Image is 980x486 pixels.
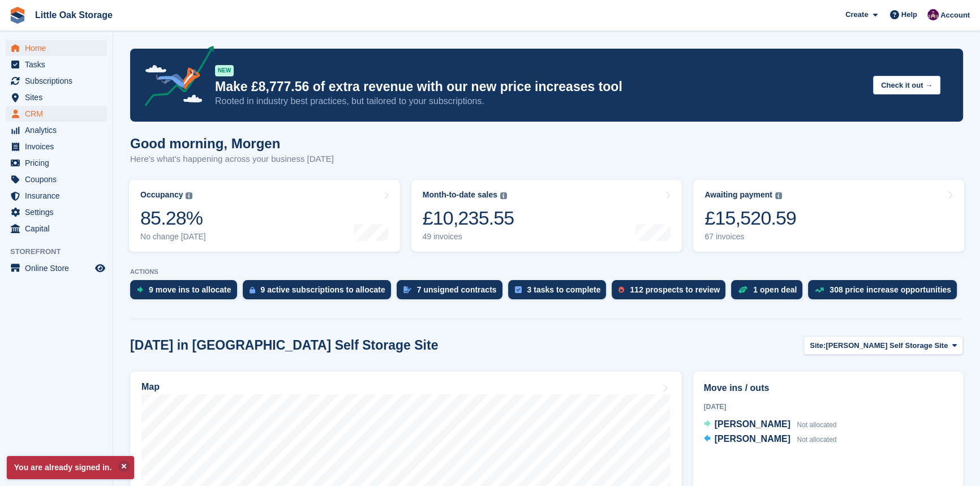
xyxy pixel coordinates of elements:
[140,232,206,242] div: No change [DATE]
[25,122,93,138] span: Analytics
[6,204,107,220] a: menu
[693,180,964,252] a: Awaiting payment £15,520.59 67 invoices
[527,285,601,294] div: 3 tasks to complete
[715,419,790,429] span: [PERSON_NAME]
[130,338,438,353] h2: [DATE] in [GEOGRAPHIC_DATA] Self Storage Site
[25,204,93,220] span: Settings
[25,73,93,89] span: Subscriptions
[25,139,93,154] span: Invoices
[927,9,939,20] img: Morgen Aujla
[423,190,497,200] div: Month-to-date sales
[775,192,782,199] img: icon-info-grey-7440780725fd019a000dd9b08b2336e03edf1995a4989e88bcd33f0948082b44.svg
[618,286,624,293] img: prospect-51fa495bee0391a8d652442698ab0144808aea92771e9ea1ae160a38d050c398.svg
[25,155,93,171] span: Pricing
[186,192,192,199] img: icon-info-grey-7440780725fd019a000dd9b08b2336e03edf1995a4989e88bcd33f0948082b44.svg
[137,286,143,293] img: move_ins_to_allocate_icon-fdf77a2bb77ea45bf5b3d319d69a93e2d87916cf1d5bf7949dd705db3b84f3ca.svg
[500,192,507,199] img: icon-info-grey-7440780725fd019a000dd9b08b2336e03edf1995a4989e88bcd33f0948082b44.svg
[215,65,234,76] div: NEW
[803,336,963,355] button: Site: [PERSON_NAME] Self Storage Site
[6,89,107,105] a: menu
[704,207,796,230] div: £15,520.59
[6,106,107,122] a: menu
[423,232,514,242] div: 49 invoices
[797,421,836,429] span: Not allocated
[612,280,731,305] a: 112 prospects to review
[704,190,772,200] div: Awaiting payment
[6,260,107,276] a: menu
[215,95,864,107] p: Rooted in industry best practices, but tailored to your subscriptions.
[417,285,497,294] div: 7 unsigned contracts
[808,280,962,305] a: 308 price increase opportunities
[25,106,93,122] span: CRM
[25,188,93,204] span: Insurance
[6,171,107,187] a: menu
[829,285,951,294] div: 308 price increase opportunities
[25,40,93,56] span: Home
[130,136,334,151] h1: Good morning, Morgen
[731,280,808,305] a: 1 open deal
[826,340,948,351] span: [PERSON_NAME] Self Storage Site
[630,285,720,294] div: 112 prospects to review
[141,382,160,392] h2: Map
[6,139,107,154] a: menu
[901,9,917,20] span: Help
[243,280,397,305] a: 9 active subscriptions to allocate
[704,418,837,432] a: [PERSON_NAME] Not allocated
[25,171,93,187] span: Coupons
[753,285,797,294] div: 1 open deal
[130,153,334,166] p: Here's what's happening across your business [DATE]
[25,221,93,236] span: Capital
[25,260,93,276] span: Online Store
[704,432,837,447] a: [PERSON_NAME] Not allocated
[738,286,747,294] img: deal-1b604bf984904fb50ccaf53a9ad4b4a5d6e5aea283cecdc64d6e3604feb123c2.svg
[261,285,385,294] div: 9 active subscriptions to allocate
[6,57,107,72] a: menu
[940,10,970,21] span: Account
[31,6,117,24] a: Little Oak Storage
[6,73,107,89] a: menu
[140,190,183,200] div: Occupancy
[403,286,411,293] img: contract_signature_icon-13c848040528278c33f63329250d36e43548de30e8caae1d1a13099fd9432cc5.svg
[9,7,26,24] img: stora-icon-8386f47178a22dfd0bd8f6a31ec36ba5ce8667c1dd55bd0f319d3a0aa187defe.svg
[130,268,963,276] p: ACTIONS
[6,188,107,204] a: menu
[10,246,113,257] span: Storefront
[423,207,514,230] div: £10,235.55
[815,287,824,293] img: price_increase_opportunities-93ffe204e8149a01c8c9dc8f82e8f89637d9d84a8eef4429ea346261dce0b2c0.svg
[215,79,864,95] p: Make £8,777.56 of extra revenue with our new price increases tool
[149,285,231,294] div: 9 move ins to allocate
[6,122,107,138] a: menu
[704,232,796,242] div: 67 invoices
[704,402,952,412] div: [DATE]
[129,180,400,252] a: Occupancy 85.28% No change [DATE]
[6,155,107,171] a: menu
[140,207,206,230] div: 85.28%
[704,381,952,395] h2: Move ins / outs
[411,180,682,252] a: Month-to-date sales £10,235.55 49 invoices
[797,436,836,444] span: Not allocated
[715,434,790,444] span: [PERSON_NAME]
[508,280,612,305] a: 3 tasks to complete
[6,40,107,56] a: menu
[130,280,243,305] a: 9 move ins to allocate
[6,221,107,236] a: menu
[845,9,868,20] span: Create
[7,456,134,479] p: You are already signed in.
[93,261,107,275] a: Preview store
[250,286,255,294] img: active_subscription_to_allocate_icon-d502201f5373d7db506a760aba3b589e785aa758c864c3986d89f69b8ff3...
[135,46,214,110] img: price-adjustments-announcement-icon-8257ccfd72463d97f412b2fc003d46551f7dbcb40ab6d574587a9cd5c0d94...
[810,340,826,351] span: Site:
[397,280,508,305] a: 7 unsigned contracts
[25,57,93,72] span: Tasks
[873,76,940,94] button: Check it out →
[25,89,93,105] span: Sites
[515,286,522,293] img: task-75834270c22a3079a89374b754ae025e5fb1db73e45f91037f5363f120a921f8.svg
